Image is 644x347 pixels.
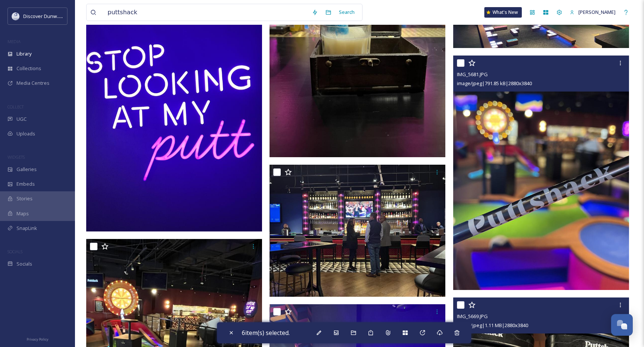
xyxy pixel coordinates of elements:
button: Open Chat [611,314,633,336]
span: Uploads [16,130,35,137]
img: IMG_5830.JPG [270,165,445,297]
span: UGC [16,116,27,123]
span: Maps [16,210,29,217]
span: COLLECT [7,104,24,110]
span: Stories [16,195,33,202]
span: Library [16,50,31,57]
span: Privacy Policy [27,337,48,342]
span: Embeds [16,180,35,188]
span: image/jpeg | 1.11 MB | 2880 x 3840 [457,322,528,329]
span: Media Centres [16,80,49,87]
span: image/jpeg | 791.85 kB | 2880 x 3840 [457,80,532,87]
span: Galleries [16,166,37,173]
span: 6 item(s) selected. [242,329,290,337]
span: Collections [16,65,41,72]
span: Socials [16,260,32,267]
span: IMG_5669.JPG [457,313,488,320]
input: Search your library [104,4,308,21]
span: IMG_5681.JPG [457,71,488,78]
span: Discover Dunwoody [23,12,68,20]
span: WIDGETS [7,154,25,160]
span: [PERSON_NAME] [578,9,616,15]
a: What's New [484,7,522,18]
a: [PERSON_NAME] [566,5,619,20]
div: Search [335,5,358,20]
img: 696246f7-25b9-4a35-beec-0db6f57a4831.png [12,12,19,20]
img: IMG_5681.JPG [453,56,629,290]
span: MEDIA [7,39,21,44]
span: SOCIALS [7,249,22,254]
span: SnapLink [16,225,37,232]
a: Privacy Policy [27,334,48,343]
